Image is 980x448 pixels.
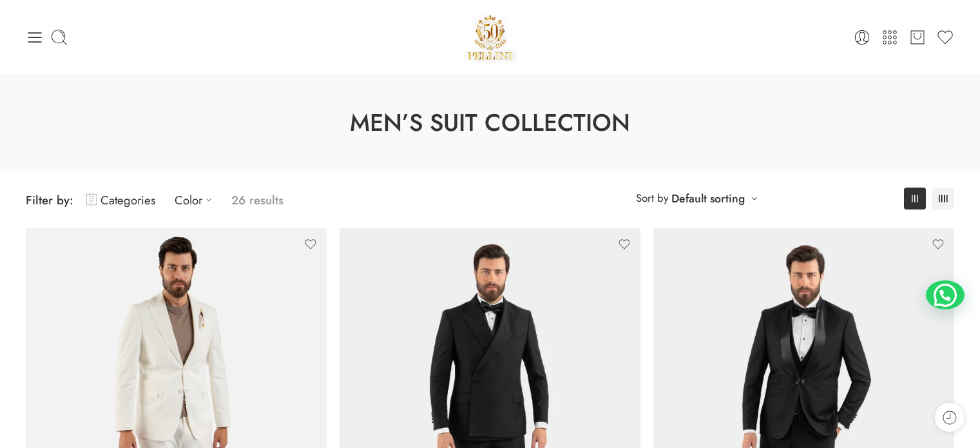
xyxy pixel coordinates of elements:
[26,191,73,209] span: Filter by:
[32,106,948,140] h1: Men’s Suit Collection
[936,28,954,46] a: Wishlist
[175,185,218,215] a: Color
[636,188,668,209] span: Sort by
[463,10,518,64] img: Pellini
[853,28,871,46] a: Login / Register
[463,10,518,64] a: Pellini -
[908,28,927,46] a: Cart
[671,190,745,208] a: Default sorting
[86,185,155,215] a: Categories
[231,185,283,215] p: 26 results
